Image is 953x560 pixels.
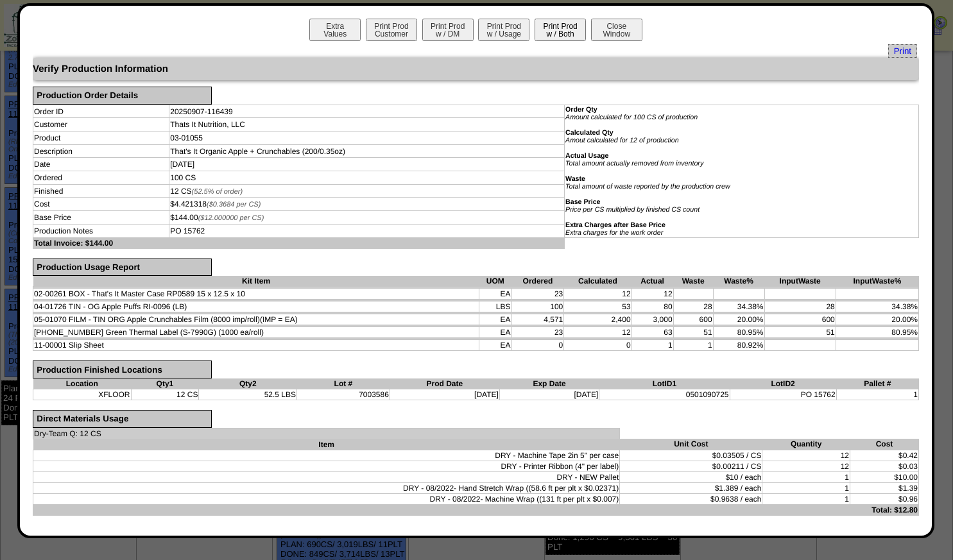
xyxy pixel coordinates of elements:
[762,482,850,493] td: 1
[33,289,479,300] td: 02-00261 BOX - That's It Master Case RP0589 15 x 12.5 x 10
[565,137,679,144] i: Amout calculated for 12 of production
[198,214,264,222] span: ($12.000000 per CS)
[390,389,499,400] td: [DATE]
[565,229,663,237] i: Extra charges for the work order
[713,276,764,287] th: Waste%
[33,461,620,471] td: DRY - Printer Ribbon (4" per label)
[764,276,836,287] th: InputWaste
[33,184,169,198] td: Finished
[565,114,698,121] i: Amount calculated for 100 CS of production
[836,301,918,312] td: 34.38%
[564,340,631,351] td: 0
[673,340,713,351] td: 1
[836,314,918,325] td: 20.00%
[850,493,919,504] td: $0.96
[479,289,511,300] td: EA
[479,276,511,287] th: UOM
[673,314,713,325] td: 600
[631,289,673,300] td: 12
[33,439,620,450] th: Item
[620,482,762,493] td: $1.389 / each
[297,389,390,400] td: 7003586
[169,211,565,225] td: $144.00
[33,224,169,237] td: Production Notes
[762,450,850,461] td: 12
[564,289,631,300] td: 12
[499,378,599,389] th: Exp Date
[620,461,762,471] td: $0.00211 / CS
[33,132,169,145] td: Product
[564,314,631,325] td: 2,400
[33,327,479,338] td: [PHONE_NUMBER] Green Thermal Label (S-7990G) (1000 ea/roll)
[33,198,169,211] td: Cost
[169,105,565,118] td: 20250907-116439
[836,389,918,400] td: 1
[850,450,919,461] td: $0.42
[730,378,836,389] th: LotID2
[764,314,836,325] td: 600
[169,171,565,185] td: 100 CS
[762,439,850,450] th: Quantity
[599,378,730,389] th: LotID1
[390,378,499,389] th: Prod Date
[479,327,511,338] td: EA
[33,301,479,312] td: 04-01726 TIN - OG Apple Puffs RI-0096 (LB)
[33,211,169,225] td: Base Price
[620,471,762,482] td: $10 / each
[169,144,565,158] td: That's It Organic Apple + Crunchables (200/0.35oz)
[192,188,243,196] span: (52.5% of order)
[850,482,919,493] td: $1.39
[33,144,169,158] td: Description
[836,276,918,287] th: InputWaste%
[590,29,644,38] a: CloseWindow
[33,410,212,428] div: Direct Materials Usage
[33,471,620,482] td: DRY - NEW Pallet
[499,389,599,400] td: [DATE]
[713,301,764,312] td: 34.38%
[565,183,730,191] i: Total amount of waste reported by the production crew
[565,198,601,206] b: Base Price
[764,327,836,338] td: 51
[850,461,919,471] td: $0.03
[713,314,764,325] td: 20.00%
[422,19,474,41] button: Print Prodw / DM
[511,340,564,351] td: 0
[764,301,836,312] td: 28
[199,389,297,400] td: 52.5 LBS
[888,44,917,58] a: Print
[33,482,620,493] td: DRY - 08/2022- Hand Stretch Wrap ((58.6 ft per plt x $0.02371)
[33,58,919,80] div: Verify Production Information
[199,378,297,389] th: Qty2
[620,450,762,461] td: $0.03505 / CS
[33,389,132,400] td: XFLOOR
[33,158,169,171] td: Date
[564,327,631,338] td: 12
[836,378,918,389] th: Pallet #
[631,301,673,312] td: 80
[673,327,713,338] td: 51
[33,493,620,504] td: DRY - 08/2022- Machine Wrap ((131 ft per plt x $0.007)
[620,493,762,504] td: $0.9638 / each
[33,118,169,132] td: Customer
[673,301,713,312] td: 28
[535,19,586,41] button: Print Prodw / Both
[591,19,642,41] button: CloseWindow
[564,301,631,312] td: 53
[565,160,703,167] i: Total amount actually removed from inventory
[309,19,361,41] button: ExtraValues
[169,158,565,171] td: [DATE]
[713,340,764,351] td: 80.92%
[169,224,565,237] td: PO 15762
[33,87,212,105] div: Production Order Details
[478,19,529,41] button: Print Prodw / Usage
[207,201,261,208] span: ($0.3684 per CS)
[511,314,564,325] td: 4,571
[33,276,479,287] th: Kit Item
[33,237,565,248] td: Total Invoice: $144.00
[631,314,673,325] td: 3,000
[631,340,673,351] td: 1
[511,301,564,312] td: 100
[565,106,597,114] b: Order Qty
[762,461,850,471] td: 12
